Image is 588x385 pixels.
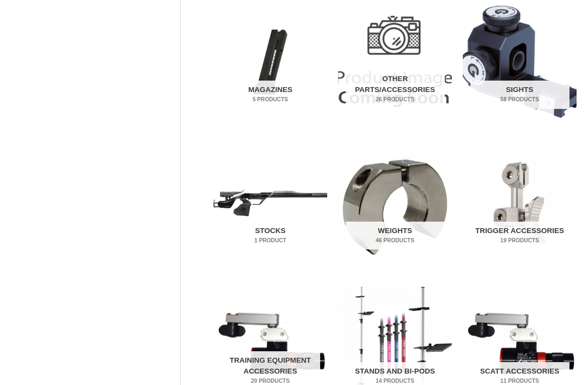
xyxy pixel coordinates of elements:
img: Other Parts/Accessories [338,2,452,122]
a: Visit product category Sights [463,2,577,122]
img: Stocks [213,143,327,263]
img: Magazines [213,2,327,122]
a: Visit product category Stocks [213,143,327,263]
mark: 19 Products [470,236,569,245]
mark: 20 Products [221,377,320,385]
h2: Magazines [221,81,320,109]
a: Visit product category Weights [338,143,452,263]
mark: 58 Products [470,95,569,103]
h2: Other Parts/Accessories [346,70,445,109]
h2: Stocks [221,222,320,250]
h2: Sights [470,81,569,109]
mark: 11 Products [470,377,569,385]
mark: 1 Product [221,236,320,245]
img: Weights [338,143,452,263]
img: Trigger Accessories [463,143,577,263]
mark: 26 Products [346,95,445,103]
mark: 14 Products [346,377,445,385]
img: Sights [463,2,577,122]
a: Visit product category Trigger Accessories [463,143,577,263]
h2: Weights [346,222,445,250]
h2: Trigger Accessories [470,222,569,250]
mark: 46 Products [346,236,445,245]
a: Visit product category Magazines [213,2,327,122]
mark: 5 Products [221,95,320,103]
a: Visit product category Other Parts/Accessories [338,2,452,122]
